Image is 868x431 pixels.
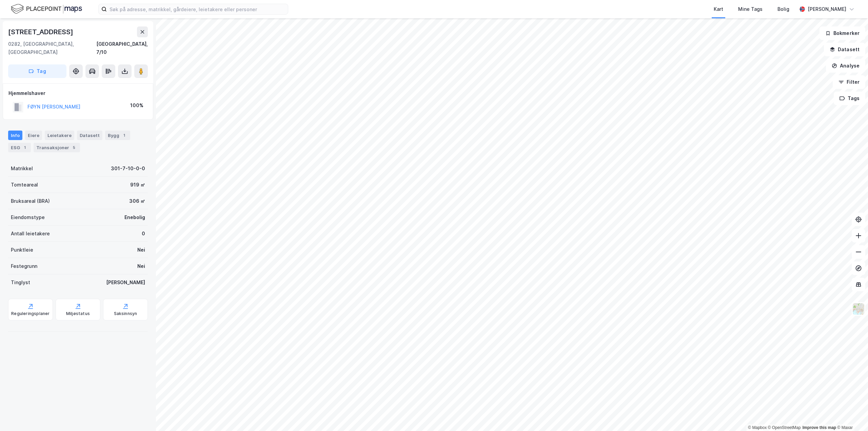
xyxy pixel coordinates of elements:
[105,131,130,140] div: Bygg
[25,131,42,140] div: Eiere
[114,311,137,316] div: Saksinnsyn
[34,143,80,152] div: Transaksjoner
[96,40,148,56] div: [GEOGRAPHIC_DATA], 7/10
[11,230,50,238] div: Antall leietakere
[834,398,868,431] iframe: Chat Widget
[11,3,82,15] img: logo.f888ab2527a4732fd821a326f86c7f29.svg
[768,425,801,430] a: OpenStreetMap
[777,5,789,13] div: Bolig
[738,5,763,13] div: Mine Tags
[137,246,145,254] div: Nei
[834,92,865,105] button: Tags
[142,230,145,238] div: 0
[111,164,145,173] div: 301-7-10-0-0
[66,311,90,316] div: Miljøstatus
[8,64,66,78] button: Tag
[71,144,77,151] div: 5
[11,164,33,173] div: Matrikkel
[45,131,74,140] div: Leietakere
[11,181,38,189] div: Tomteareal
[77,131,102,140] div: Datasett
[130,181,145,189] div: 919 ㎡
[748,425,767,430] a: Mapbox
[129,197,145,205] div: 306 ㎡
[8,26,75,37] div: [STREET_ADDRESS]
[826,59,865,73] button: Analyse
[852,302,865,315] img: Z
[803,425,836,430] a: Improve this map
[11,246,33,254] div: Punktleie
[107,4,288,14] input: Søk på adresse, matrikkel, gårdeiere, leietakere eller personer
[8,40,96,56] div: 0282, [GEOGRAPHIC_DATA], [GEOGRAPHIC_DATA]
[11,311,50,316] div: Reguleringsplaner
[808,5,846,13] div: [PERSON_NAME]
[21,144,28,151] div: 1
[8,89,147,97] div: Hjemmelshaver
[124,213,145,221] div: Enebolig
[11,213,45,221] div: Eiendomstype
[714,5,723,13] div: Kart
[833,75,865,89] button: Filter
[824,43,865,56] button: Datasett
[137,262,145,270] div: Nei
[8,143,31,152] div: ESG
[11,278,30,287] div: Tinglyst
[121,132,127,139] div: 1
[11,197,50,205] div: Bruksareal (BRA)
[11,262,37,270] div: Festegrunn
[130,101,143,110] div: 100%
[106,278,145,287] div: [PERSON_NAME]
[8,131,22,140] div: Info
[820,26,865,40] button: Bokmerker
